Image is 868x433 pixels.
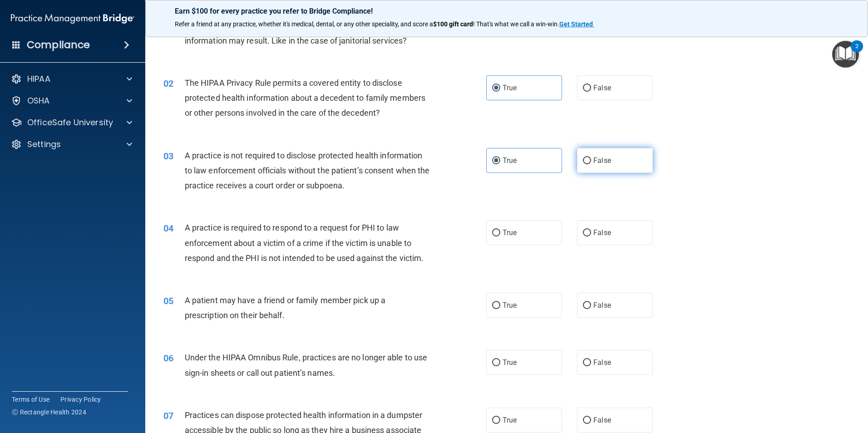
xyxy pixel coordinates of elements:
[503,358,517,367] span: True
[503,84,517,92] span: True
[163,223,173,234] span: 04
[559,20,594,28] a: Get Started
[593,156,611,165] span: False
[12,408,86,417] span: Ⓒ Rectangle Health 2024
[492,230,500,236] input: True
[11,139,132,150] a: Settings
[583,85,591,92] input: False
[593,84,611,92] span: False
[492,85,500,92] input: True
[492,417,500,424] input: True
[492,157,500,164] input: True
[593,416,611,424] span: False
[832,41,859,68] button: Open Resource Center, 2 new notifications
[163,78,173,89] span: 02
[163,410,173,421] span: 07
[27,139,61,150] p: Settings
[185,353,428,377] span: Under the HIPAA Omnibus Rule, practices are no longer able to use sign-in sheets or call out pati...
[175,7,838,15] p: Earn $100 for every practice you refer to Bridge Compliance!
[593,301,611,310] span: False
[163,295,173,306] span: 05
[583,417,591,424] input: False
[11,10,134,28] img: PMB logo
[503,156,517,165] span: True
[185,295,385,320] span: A patient may have a friend or family member pick up a prescription on their behalf.
[583,302,591,309] input: False
[503,228,517,237] span: True
[433,20,473,28] strong: $100 gift card
[12,395,49,404] a: Terms of Use
[27,39,90,51] h4: Compliance
[175,20,433,28] span: Refer a friend at any practice, whether it's medical, dental, or any other speciality, and score a
[27,95,50,106] p: OSHA
[11,74,132,84] a: HIPAA
[583,157,591,164] input: False
[583,359,591,366] input: False
[27,74,50,84] p: HIPAA
[60,395,101,404] a: Privacy Policy
[185,78,425,118] span: The HIPAA Privacy Rule permits a covered entity to disclose protected health information about a ...
[492,359,500,366] input: True
[185,151,430,190] span: A practice is not required to disclose protected health information to law enforcement officials ...
[593,358,611,367] span: False
[473,20,559,28] span: ! That's what we call a win-win.
[583,230,591,236] input: False
[593,228,611,237] span: False
[185,5,422,45] span: A business associate agreement is required with organizations or persons where inadvertent contac...
[503,301,517,310] span: True
[855,46,858,58] div: 2
[11,95,132,106] a: OSHA
[503,416,517,424] span: True
[185,223,424,262] span: A practice is required to respond to a request for PHI to law enforcement about a victim of a cri...
[559,20,593,28] strong: Get Started
[163,353,173,364] span: 06
[492,302,500,309] input: True
[27,117,113,128] p: OfficeSafe University
[163,151,173,162] span: 03
[11,117,132,128] a: OfficeSafe University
